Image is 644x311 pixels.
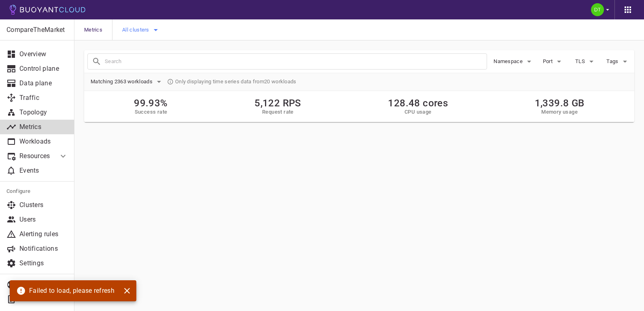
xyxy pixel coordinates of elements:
[19,201,68,209] p: Clusters
[254,109,301,115] h5: Request rate
[121,285,133,297] button: close
[84,19,112,40] span: Metrics
[591,3,604,16] img: Dimple Dalby
[19,259,68,267] p: Settings
[105,56,487,67] input: Search
[19,138,68,146] p: Workloads
[388,97,448,109] h2: 128.48 cores
[19,152,52,160] p: Resources
[19,123,68,131] p: Metrics
[19,167,68,175] p: Events
[535,97,585,109] h2: 1,339.8 GB
[29,287,114,295] p: Failed to load, please refresh
[388,109,448,115] h5: CPU usage
[175,78,297,85] span: Only displaying time series data from 20 workloads
[134,97,167,109] h2: 99.93%
[91,76,164,88] button: Matching 2363 workloads
[540,55,566,68] button: Port
[19,94,68,102] p: Traffic
[19,50,68,58] p: Overview
[535,109,585,115] h5: Memory usage
[19,65,68,73] p: Control plane
[122,24,161,36] button: All clusters
[575,58,587,65] span: TLS
[19,108,68,116] p: Topology
[494,58,524,65] span: Namespace
[494,55,534,68] button: Namespace
[19,230,68,238] p: Alerting rules
[19,245,68,253] p: Notifications
[605,55,631,68] button: Tags
[6,26,68,34] p: CompareTheMarket
[573,55,599,68] button: TLS
[543,58,554,65] span: Port
[19,216,68,224] p: Users
[606,58,620,65] span: Tags
[91,78,154,85] span: Matching 2363 workloads
[122,27,151,33] span: All clusters
[19,79,68,87] p: Data plane
[134,109,167,115] h5: Success rate
[254,97,301,109] h2: 5,122 RPS
[6,188,68,195] h5: Configure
